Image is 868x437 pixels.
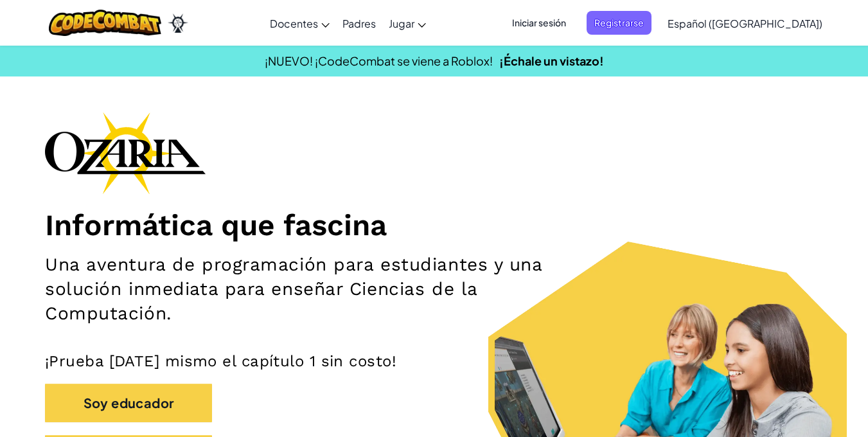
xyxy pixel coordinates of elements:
span: ¡NUEVO! ¡CodeCombat se viene a Roblox! [265,53,493,68]
a: Docentes [263,6,336,40]
a: ¡Échale un vistazo! [499,53,604,68]
span: Jugar [389,17,414,30]
p: ¡Prueba [DATE] mismo el capítulo 1 sin costo! [45,352,823,371]
img: Ozaria branding logo [45,112,206,194]
a: Jugar [382,6,432,40]
h1: Informática que fascina [45,207,823,243]
img: CodeCombat logo [49,10,161,36]
h2: Una aventura de programación para estudiantes y una solución inmediata para enseñar Ciencias de l... [45,253,566,326]
button: Soy educador [45,384,212,422]
button: Iniciar sesión [504,11,574,35]
a: Español ([GEOGRAPHIC_DATA]) [661,6,829,40]
img: Ozaria [168,13,188,33]
span: Docentes [270,17,318,30]
span: Español ([GEOGRAPHIC_DATA]) [668,17,822,30]
a: Padres [336,6,382,40]
button: Registrarse [587,11,651,35]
